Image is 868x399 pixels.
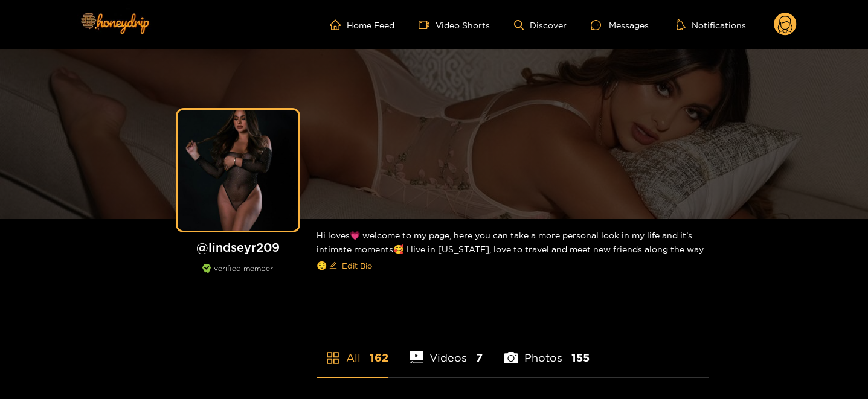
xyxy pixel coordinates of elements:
[329,261,337,270] span: edit
[330,19,347,30] span: home
[317,219,709,285] div: Hi loves💗 welcome to my page, here you can take a more personal look in my life and it’s intimate...
[342,260,372,272] span: Edit Bio
[326,351,340,365] span: appstore
[419,19,436,30] span: video-camera
[410,323,483,377] li: Videos
[673,19,750,31] button: Notifications
[317,323,388,377] li: All
[504,323,590,377] li: Photos
[172,240,304,255] h1: @ lindseyr209
[172,264,304,286] div: verified member
[591,18,649,32] div: Messages
[370,350,388,365] span: 162
[571,350,590,365] span: 155
[476,350,483,365] span: 7
[514,20,567,30] a: Discover
[327,256,375,275] button: editEdit Bio
[330,19,394,30] a: Home Feed
[419,19,490,30] a: Video Shorts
